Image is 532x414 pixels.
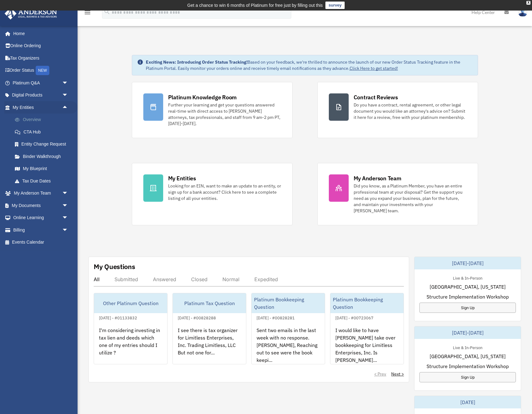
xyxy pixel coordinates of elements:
span: arrow_drop_down [62,224,74,236]
a: CTA Hub [9,126,78,138]
span: arrow_drop_up [62,101,74,114]
a: Other Platinum Question[DATE] - #01133832I'm considering investing in tax lien and deeds which on... [94,293,168,364]
a: Sign Up [419,303,516,313]
div: I see there is tax organizer for Limitless Enterprises, Inc. Trading Limitless, LLC But not one f... [173,322,246,370]
a: Platinum Knowledge Room Further your learning and get your questions answered real-time with dire... [132,82,293,138]
div: Did you know, as a Platinum Member, you have an entire professional team at your disposal? Get th... [354,183,467,214]
div: Based on your feedback, we're thrilled to announce the launch of our new Order Status Tracking fe... [146,59,473,71]
div: Contract Reviews [354,93,398,101]
a: Entity Change Request [9,138,78,151]
div: My Entities [168,174,196,182]
div: [DATE] [414,396,521,408]
a: Platinum Tax Question[DATE] - #00828288I see there is tax organizer for Limitless Enterprises, In... [172,293,246,364]
a: menu [84,11,91,16]
a: survey [325,2,345,9]
div: Platinum Tax Question [173,293,246,313]
div: [DATE] - #00723067 [330,314,378,321]
div: Platinum Bookkeeping Question [252,293,325,313]
a: Tax Organizers [4,52,78,64]
div: Live & In-Person [448,344,487,350]
a: Tax Due Dates [9,175,78,187]
div: Platinum Knowledge Room [168,93,237,101]
i: search [104,8,110,15]
div: I would like to have [PERSON_NAME] take over bookkeeping for Limitless Enterprises, Inc. Is [PERS... [330,322,404,370]
span: Structure Implementation Workshop [427,293,509,300]
div: Live & In-Person [448,274,487,281]
a: Digital Productsarrow_drop_down [4,89,78,101]
a: Order StatusNEW [4,64,78,77]
span: arrow_drop_down [62,199,74,212]
div: I'm considering investing in tax lien and deeds which one of my entries should I utilize ? [94,322,167,370]
span: arrow_drop_down [62,89,74,102]
div: [DATE]-[DATE] [414,257,521,269]
strong: Exciting News: Introducing Order Status Tracking! [146,59,248,65]
div: Looking for an EIN, want to make an update to an entity, or sign up for a bank account? Click her... [168,183,281,201]
a: Contract Reviews Do you have a contract, rental agreement, or other legal document you would like... [317,82,478,138]
a: Platinum Q&Aarrow_drop_down [4,77,78,89]
div: Answered [153,276,176,282]
div: NEW [36,66,49,75]
a: Platinum Bookkeeping Question[DATE] - #00828281Sent two emails in the last week with no response.... [251,293,325,364]
a: Overview [9,114,78,126]
div: Normal [222,276,239,282]
span: [GEOGRAPHIC_DATA], [US_STATE] [430,353,506,360]
div: close [526,1,530,5]
a: My Entities Looking for an EIN, want to make an update to an entity, or sign up for a bank accoun... [132,163,293,225]
img: User Pic [518,8,527,17]
div: Closed [191,276,208,282]
a: Binder Walkthrough [9,150,78,163]
i: menu [84,9,91,16]
div: [DATE]-[DATE] [414,326,521,339]
div: [DATE] - #00828288 [173,314,221,321]
span: arrow_drop_down [62,77,74,89]
span: arrow_drop_down [62,187,74,200]
div: Expedited [254,276,278,282]
div: My Anderson Team [354,174,401,182]
a: Next > [391,371,404,377]
a: Home [4,27,74,40]
a: Click Here to get started! [350,65,398,71]
img: Anderson Advisors Platinum Portal [3,7,59,20]
a: Sign Up [419,372,516,382]
div: Further your learning and get your questions answered real-time with direct access to [PERSON_NAM... [168,102,281,127]
a: My Blueprint [9,163,78,175]
a: Billingarrow_drop_down [4,224,78,236]
div: Sent two emails in the last week with no response. [PERSON_NAME], Reaching out to see were the bo... [252,322,325,370]
div: Get a chance to win 6 months of Platinum for free just by filling out this [187,2,323,9]
div: Submitted [114,276,138,282]
div: [DATE] - #01133832 [94,314,142,321]
a: Online Ordering [4,40,78,52]
div: Do you have a contract, rental agreement, or other legal document you would like an attorney's ad... [354,102,467,120]
a: Online Learningarrow_drop_down [4,212,78,224]
span: [GEOGRAPHIC_DATA], [US_STATE] [430,283,506,290]
a: My Entitiesarrow_drop_up [4,101,78,114]
div: [DATE] - #00828281 [252,314,300,321]
div: Platinum Bookkeeping Question [330,293,404,313]
div: My Questions [94,262,135,271]
span: Structure Implementation Workshop [427,362,509,370]
a: My Anderson Teamarrow_drop_down [4,187,78,200]
a: My Anderson Team Did you know, as a Platinum Member, you have an entire professional team at your... [317,163,478,225]
a: Events Calendar [4,236,78,249]
span: arrow_drop_down [62,212,74,224]
div: All [94,276,100,282]
div: Other Platinum Question [94,293,167,313]
a: My Documentsarrow_drop_down [4,199,78,212]
a: Platinum Bookkeeping Question[DATE] - #00723067I would like to have [PERSON_NAME] take over bookk... [330,293,404,364]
